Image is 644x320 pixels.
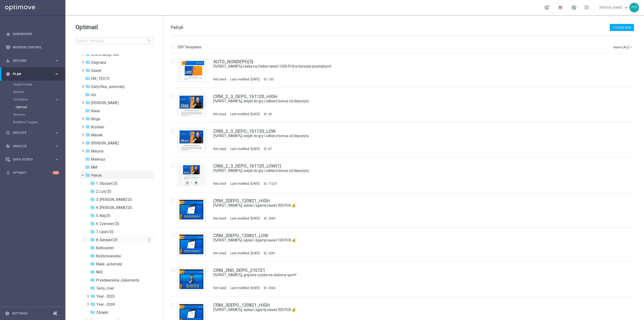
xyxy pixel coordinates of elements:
[213,307,601,312] a: [%FIRST_NAME%], wpłać i zgarnij nawet 300 PLN 💰
[213,94,277,99] a: CRM_2_3_DEPO_161120_HIGH
[90,189,95,194] i: folder
[96,246,114,250] span: Betbooster
[85,140,90,145] i: folder
[13,90,52,94] a: Actions
[96,270,103,274] span: NRC
[85,132,90,137] i: folder
[179,165,204,185] img: 11221.jpeg
[213,233,268,238] a: CRM_2DEPO_120821_LOW
[16,103,65,111] div: Optimail
[146,237,151,242] button: more_vert
[166,227,643,262] div: Press SPACE to select this row.
[179,235,204,254] img: 2281.jpeg
[85,108,90,113] i: folder
[91,117,100,121] span: Kinga
[91,157,105,162] span: Mateusz
[54,157,59,162] i: keyboard_arrow_right
[213,64,601,69] a: [%FIRST_NAME%] czeka na Ciebie nawet 1200 PLN w bonusie powitalnym!
[13,113,52,117] a: Streams
[13,59,54,62] span: Explore
[6,41,59,54] div: Mission Control
[85,116,90,121] i: folder
[179,95,204,115] img: 69.jpeg
[262,182,277,186] div: ID:
[85,100,90,105] i: folder
[91,60,106,65] span: Dagmara
[96,221,119,226] span: 6. Czerwiec'25
[85,165,90,170] i: folder
[13,145,54,148] span: Analyze
[13,98,59,102] button: Templates keyboard_arrow_right
[96,230,113,234] span: 7. Lipiec'25
[213,251,226,255] div: Not Used
[96,238,117,242] span: 8. Sierpień'25
[13,111,65,118] div: Streams
[179,200,204,219] img: 2283.jpeg
[6,72,59,76] button: gps_fixed Plan keyboard_arrow_right
[96,262,122,266] span: Maile_automaty
[268,77,274,81] div: 133
[6,131,54,135] div: Execute
[13,96,65,111] div: Templates
[166,123,643,157] div: Press SPACE to select this row.
[228,216,262,220] div: Last modified: [DATE]
[90,197,95,202] i: folder
[13,131,54,134] span: Execute
[6,45,59,49] button: Mission Control
[213,134,601,138] a: [%FIRST_NAME%], wejdź do gry i odbierz bonus od depozytu
[228,147,262,151] div: Last modified: [DATE]
[91,52,119,57] span: Brand design test
[85,60,90,65] i: folder
[85,124,90,129] i: folder
[213,182,226,186] div: Not Used
[90,310,95,315] i: folder
[213,129,276,134] a: CRM_2_3_DEPO_161120_LOW
[629,45,633,49] i: arrow_drop_down
[268,182,277,186] div: 11221
[91,133,103,137] span: Maciek
[91,149,103,153] span: Maryna
[213,203,601,208] a: [%FIRST_NAME%], wpłać i zgarnij nawet 300 PLN 💰
[213,268,265,273] a: CRM_2ND_DEPO_210721
[96,294,115,299] span: Year - 2023
[213,307,612,312] div: [%FIRST_NAME%], wpłać i zgarnij nawet 300 PLN 💰
[6,157,54,162] div: Data Studio
[262,286,275,290] div: ID:
[90,261,95,266] i: folder
[6,72,10,76] i: gps_fixed
[96,302,115,307] span: Year - 2024
[147,238,151,242] i: more_vert
[91,109,100,113] span: Kasia
[6,131,59,135] div: play_circle_outline Execute keyboard_arrow_right
[6,144,54,148] div: Analyze
[85,92,90,97] i: folder
[268,286,275,290] div: 2063
[13,166,53,179] a: Optibot
[213,99,612,104] div: [%FIRST_NAME%], wejdź do gry i odbierz bonus od depozytu
[610,24,634,31] button: + Create New
[213,303,270,307] a: CRM_3DEPO_120821_HIGH
[213,168,601,173] a: [%FIRST_NAME%], wejdź do gry i odbierz bonus od depozytu
[213,77,226,81] div: Not Used
[213,99,601,104] a: [%FIRST_NAME%], wejdź do gry i odbierz bonus od depozytu
[6,59,59,63] div: person_search Explore keyboard_arrow_right
[90,277,95,282] i: folder
[213,64,612,69] div: [%FIRST_NAME%] czeka na Ciebie nawet 1200 PLN w bonusie powitalnym!
[213,273,612,277] div: [%FIRST_NAME%], graj bez ryzyka na ulubiony sport!
[16,105,52,109] a: Optimail
[96,189,111,194] span: 2. Luty'25
[166,53,643,88] div: Press SPACE to select this row.
[54,97,59,102] i: keyboard_arrow_right
[268,216,275,220] div: 2283
[91,141,119,145] span: Marcin G.
[166,88,643,123] div: Press SPACE to select this row.
[262,112,272,116] div: ID:
[6,32,59,36] button: equalizer Dashboard
[90,285,95,291] i: folder
[91,173,102,178] span: Patryk
[6,171,59,175] button: lightbulb Optibot +10
[13,158,54,161] span: Data Studio
[13,81,65,88] div: Target Groups
[6,58,54,63] div: Explore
